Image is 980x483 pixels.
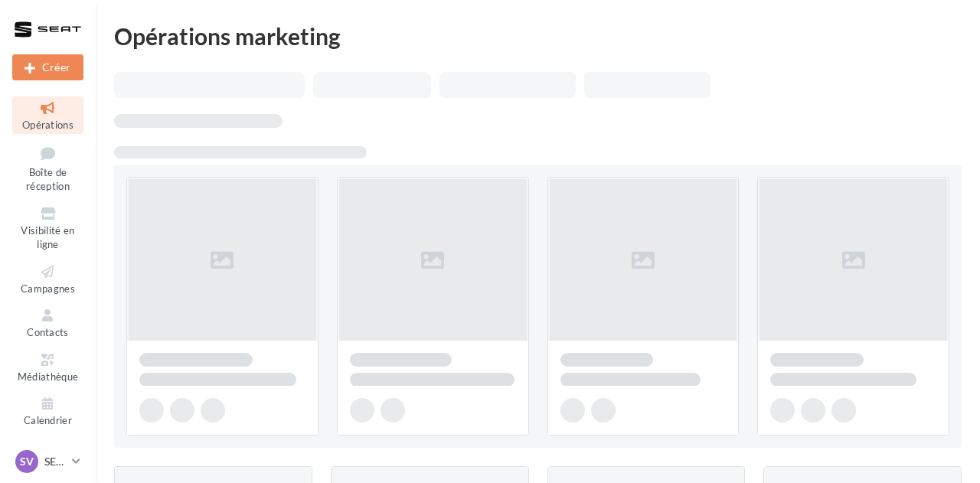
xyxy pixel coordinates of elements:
a: SV SEAT [GEOGRAPHIC_DATA] [12,447,83,476]
span: Opérations [22,119,73,131]
a: Campagnes [12,260,83,298]
a: Boîte de réception [12,140,83,196]
span: Visibilité en ligne [21,224,74,251]
a: Calendrier [12,392,83,429]
span: SV [20,454,34,469]
span: Médiathèque [18,370,79,383]
a: Contacts [12,304,83,341]
span: Calendrier [24,414,72,426]
div: Nouvelle campagne [12,54,83,80]
a: Opérations [12,96,83,134]
a: Médiathèque [12,348,83,386]
span: Boîte de réception [26,166,70,193]
div: Opérations marketing [114,24,962,47]
button: Créer [12,54,83,80]
a: Visibilité en ligne [12,202,83,254]
span: Contacts [27,326,69,338]
p: SEAT [GEOGRAPHIC_DATA] [44,454,66,469]
span: Campagnes [21,282,75,295]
